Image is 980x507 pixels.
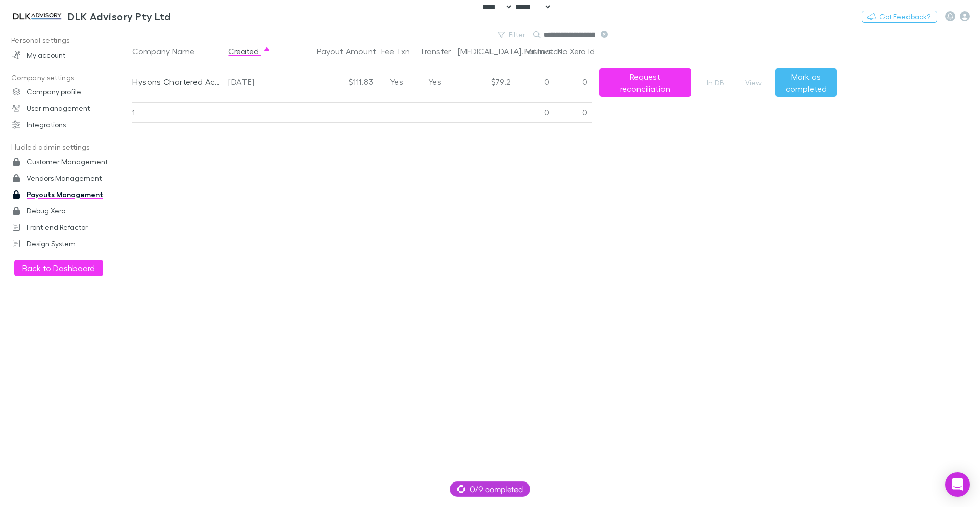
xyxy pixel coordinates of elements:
[2,235,138,252] a: Design System
[132,61,220,102] div: Hysons Chartered Accountants
[862,11,937,23] button: Got Feedback?
[2,170,138,186] a: Vendors Management
[10,10,64,22] img: DLK Advisory Pty Ltd's Logo
[553,102,592,123] div: 0
[515,61,553,102] div: 0
[68,10,170,22] h3: DLK Advisory Pty Ltd
[945,472,970,497] div: Open Intercom Messenger
[775,68,837,97] button: Mark as completed
[420,41,463,61] button: Transfer
[2,186,138,203] a: Payouts Management
[4,4,177,29] a: DLK Advisory Pty Ltd
[599,68,691,97] button: Request reconciliation
[2,219,138,235] a: Front-end Refactor
[2,71,138,84] p: Company settings
[2,154,138,170] a: Customer Management
[515,102,553,123] div: 0
[415,61,454,102] div: Yes
[553,61,592,102] div: 0
[381,41,422,61] button: Fee Txn
[14,260,103,276] button: Back to Dashboard
[524,41,565,61] button: Fail Invs
[737,77,770,89] button: View
[317,41,388,61] button: Payout Amount
[132,102,224,123] div: 1
[493,29,531,41] button: Filter
[228,41,271,61] button: Created
[228,61,281,102] div: [DATE]
[2,47,138,63] a: My account
[458,41,575,61] button: [MEDICAL_DATA]. Mismatch
[557,41,607,61] button: No Xero Id
[454,61,515,102] div: $79.2
[699,77,731,89] a: In DB
[2,116,138,133] a: Integrations
[377,61,415,102] div: Yes
[285,61,377,102] div: $111.83
[132,41,207,61] button: Company Name
[2,203,138,219] a: Debug Xero
[2,141,138,154] p: Hudled admin settings
[2,34,138,47] p: Personal settings
[2,100,138,116] a: User management
[2,84,138,100] a: Company profile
